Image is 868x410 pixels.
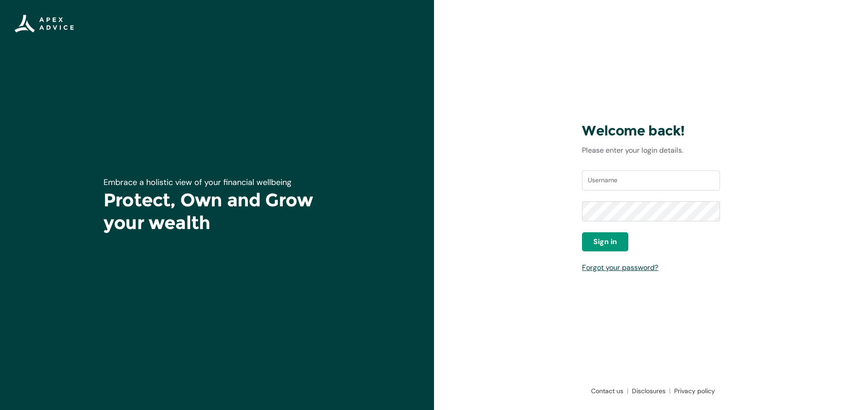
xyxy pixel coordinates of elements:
[582,122,720,140] h3: Welcome back!
[587,386,628,395] a: Contact us
[104,189,330,234] h1: Protect, Own and Grow your wealth
[582,263,658,272] a: Forgot your password?
[582,170,720,190] input: Username
[104,177,291,188] span: Embrace a holistic view of your financial wellbeing
[671,386,715,395] a: Privacy policy
[582,232,628,251] button: Sign in
[628,386,671,395] a: Disclosures
[593,236,617,247] span: Sign in
[582,145,720,156] p: Please enter your login details.
[15,15,74,33] img: Apex Advice Group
